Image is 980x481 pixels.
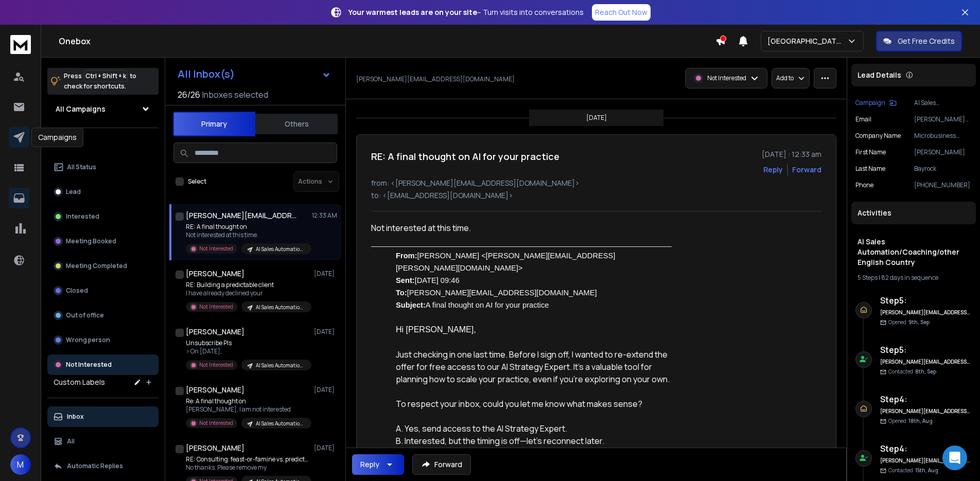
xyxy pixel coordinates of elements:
[855,181,873,189] p: Phone
[914,99,972,107] p: AI Sales Automation/Coaching/other English Country
[396,301,426,309] b: Subject:
[586,114,607,122] p: [DATE]
[396,325,476,334] span: Hi [PERSON_NAME],
[47,280,159,301] button: Closed
[855,99,885,107] p: Campaign
[199,361,233,369] p: Not Interested
[371,190,821,201] p: to: <[EMAIL_ADDRESS][DOMAIN_NAME]>
[47,330,159,350] button: Wrong person
[792,165,821,175] div: Forward
[47,305,159,326] button: Out of office
[595,7,647,17] p: Reach Out Now
[47,256,159,276] button: Meeting Completed
[888,368,936,376] p: Contacted
[396,276,415,284] b: Sent:
[186,405,309,414] p: [PERSON_NAME], I am not interested
[199,245,233,253] p: Not Interested
[173,112,255,136] button: Primary
[371,178,821,188] p: from: <[PERSON_NAME][EMAIL_ADDRESS][DOMAIN_NAME]>
[169,64,339,84] button: All Inbox(s)
[348,7,584,17] p: – Turn visits into conversations
[64,71,136,92] p: Press to check for shortcuts.
[876,31,962,51] button: Get Free Credits
[880,457,970,465] h6: [PERSON_NAME][EMAIL_ADDRESS][PERSON_NAME][DOMAIN_NAME]
[880,344,970,356] h6: Step 5 :
[47,431,159,452] button: All
[10,454,31,475] button: M
[67,163,96,171] p: All Status
[186,269,244,279] h1: [PERSON_NAME]
[707,74,746,82] p: Not Interested
[855,115,871,123] p: Email
[314,270,337,278] p: [DATE]
[880,393,970,405] h6: Step 4 :
[880,309,970,316] h6: [PERSON_NAME][EMAIL_ADDRESS][PERSON_NAME][DOMAIN_NAME]
[186,231,309,239] p: Not interested at this time.
[855,148,886,156] p: First Name
[186,464,309,472] p: No thanks. Please remove my
[914,132,972,140] p: Microbusiness Training Centre Inc.
[371,149,559,164] h1: RE: A final thought on AI for your practice
[767,36,847,46] p: [GEOGRAPHIC_DATA]
[880,294,970,307] h6: Step 5 :
[776,74,794,82] p: Add to
[352,454,404,475] button: Reply
[371,222,471,234] span: Not interested at this time.
[898,36,955,46] p: Get Free Credits
[47,99,159,119] button: All Campaigns
[67,413,84,421] p: Inbox
[314,386,337,394] p: [DATE]
[199,303,233,311] p: Not Interested
[47,354,159,375] button: Not Interested
[66,237,116,245] p: Meeting Booked
[356,75,515,83] p: [PERSON_NAME][EMAIL_ADDRESS][DOMAIN_NAME]
[880,358,970,366] h6: [PERSON_NAME][EMAIL_ADDRESS][PERSON_NAME][DOMAIN_NAME]
[855,132,901,140] p: Company Name
[314,444,337,452] p: [DATE]
[855,165,885,173] p: Last Name
[186,443,244,453] h1: [PERSON_NAME]
[186,223,309,231] p: RE: A final thought on
[66,188,81,196] p: Lead
[592,4,651,21] a: Reach Out Now
[186,455,309,464] p: RE: Consulting: feast-or-famine vs. predictable
[31,128,83,147] div: Campaigns
[942,446,967,470] div: Open Intercom Messenger
[396,252,615,309] span: [PERSON_NAME] <[PERSON_NAME][EMAIL_ADDRESS][PERSON_NAME][DOMAIN_NAME]> [DATE] 09:46 [PERSON_NAME]...
[880,407,970,415] h6: [PERSON_NAME][EMAIL_ADDRESS][PERSON_NAME][DOMAIN_NAME]
[857,273,878,282] span: 5 Steps
[10,35,31,54] img: logo
[202,88,268,101] h3: Inboxes selected
[314,328,337,336] p: [DATE]
[396,289,407,297] b: To:
[59,35,715,47] h1: Onebox
[186,210,299,221] h1: [PERSON_NAME][EMAIL_ADDRESS][DOMAIN_NAME]
[47,406,159,427] button: Inbox
[66,212,99,221] p: Interested
[412,454,471,475] button: Forward
[908,417,933,424] span: 18th, Aug
[199,419,233,427] p: Not Interested
[186,339,309,347] p: Unsubscribe Pls
[186,385,244,395] h1: [PERSON_NAME]
[915,467,938,474] span: 15th, Aug
[66,287,88,295] p: Closed
[256,304,305,311] p: AI Sales Automation/Consulting/other English Country
[66,336,110,344] p: Wrong person
[360,459,379,470] div: Reply
[66,262,127,270] p: Meeting Completed
[888,318,930,326] p: Opened
[348,7,477,17] strong: Your warmest leads are on your site
[186,289,309,297] p: I have already declined your
[56,104,106,114] h1: All Campaigns
[396,252,417,260] span: From:
[188,177,206,186] label: Select
[857,274,970,282] div: |
[66,311,104,319] p: Out of office
[84,70,128,82] span: Ctrl + Shift + k
[47,136,159,151] h3: Filters
[256,362,305,369] p: AI Sales Automation/Financial/other English Country
[857,237,970,268] h1: AI Sales Automation/Coaching/other English Country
